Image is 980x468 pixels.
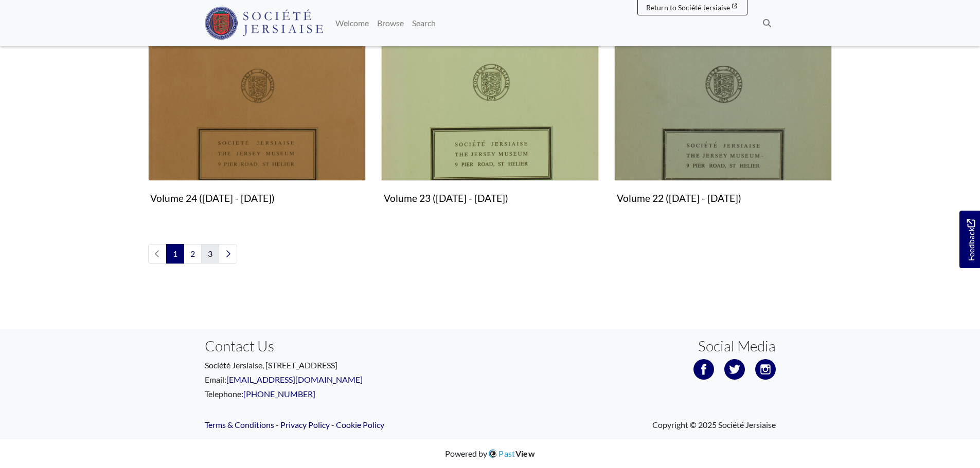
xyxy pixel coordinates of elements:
[184,244,202,264] a: Goto page 2
[148,244,832,264] nav: pagination
[148,244,167,264] li: Previous page
[205,420,274,429] a: Terms & Conditions
[205,373,483,386] p: Email:
[205,4,324,42] a: Société Jersiaise logo
[652,419,776,431] span: Copyright © 2025 Société Jersiaise
[205,338,483,355] h3: Contact Us
[219,244,237,264] a: Next page
[280,420,330,429] a: Privacy Policy
[336,420,384,429] a: Cookie Policy
[515,448,535,458] span: View
[373,13,408,33] a: Browse
[205,7,324,40] img: Société Jersiaise
[959,211,980,268] a: Would you like to provide feedback?
[205,388,483,400] p: Telephone:
[408,13,440,33] a: Search
[331,13,373,33] a: Welcome
[487,448,535,458] a: PastView
[445,447,535,460] div: Powered by
[646,3,730,12] span: Return to Société Jersiaise
[243,389,315,399] a: [PHONE_NUMBER]
[201,244,219,264] a: Goto page 3
[498,448,535,458] span: Past
[226,375,363,384] a: [EMAIL_ADDRESS][DOMAIN_NAME]
[166,244,184,264] span: Goto page 1
[965,219,977,260] span: Feedback
[698,338,776,355] h3: Social Media
[205,359,483,371] p: Société Jersiaise, [STREET_ADDRESS]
